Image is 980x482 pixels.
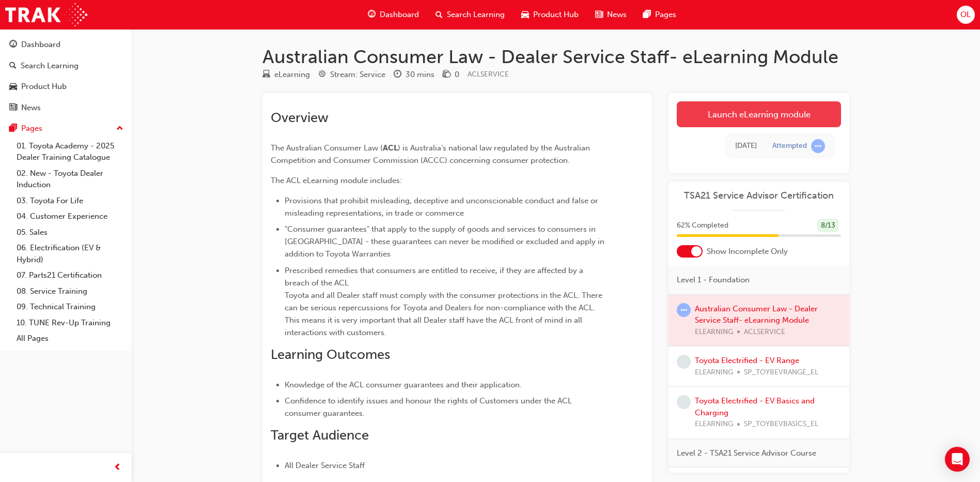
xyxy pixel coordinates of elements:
span: car-icon [9,82,17,92]
span: 62 % Completed [677,220,728,232]
span: guage-icon [9,40,17,50]
a: 09. Technical Training [12,299,128,315]
span: learningRecordVerb_ATTEMPT-icon [677,303,691,317]
span: All Dealer Service Staff [285,461,365,470]
a: 02. New - Toyota Dealer Induction [12,165,128,193]
a: 07. Parts21 Certification [12,267,128,283]
div: Price [443,68,459,81]
a: 06. Electrification (EV & Hybrid) [12,240,128,267]
a: Toyota Electrified - EV Basics and Charging [695,396,815,417]
span: search-icon [9,62,17,71]
div: Tue Sep 23 2025 11:50:30 GMT+1000 (Australian Eastern Standard Time) [735,140,757,152]
img: Trak [5,3,87,26]
a: Search Learning [4,56,128,76]
button: Pages [4,119,128,138]
a: Dashboard [4,35,128,54]
div: Type [262,68,310,81]
span: car-icon [521,8,529,21]
h1: Australian Consumer Law - Dealer Service Staff- eLearning Module [262,46,849,68]
a: news-iconNews [587,4,635,25]
a: Product Hub [4,77,128,96]
div: Dashboard [21,39,60,51]
span: news-icon [595,8,603,21]
span: The ACL eLearning module includes: [271,176,402,185]
span: Target Audience [271,427,369,443]
div: Stream [318,68,385,81]
span: learningResourceType_ELEARNING-icon [262,70,270,80]
div: News [21,102,41,114]
span: learningRecordVerb_NONE-icon [677,395,691,409]
span: ACL [383,143,398,153]
span: Level 1 - Foundation [677,274,750,286]
a: 04. Customer Experience [12,208,128,224]
span: Learning resource code [468,70,509,79]
span: money-icon [443,70,450,80]
div: Open Intercom Messenger [945,447,970,472]
a: 10. TUNE Rev-Up Training [12,315,128,331]
a: TSA21 Service Advisor Certification [677,190,841,202]
span: search-icon [435,8,443,21]
span: News [607,9,627,21]
span: Confidence to identify issues and honour the rights of Customers under the ACL consumer guarantees. [285,396,574,418]
span: Search Learning [447,9,505,21]
span: Pages [655,9,676,21]
a: 05. Sales [12,224,128,240]
span: up-icon [116,122,123,135]
a: guage-iconDashboard [360,4,427,25]
span: "Consumer guarantees" that apply to the supply of goods and services to consumers in [GEOGRAPHIC_... [285,224,606,259]
div: Pages [21,123,42,134]
span: pages-icon [9,124,17,133]
span: learningRecordVerb_NONE-icon [677,355,691,369]
a: pages-iconPages [635,4,685,25]
div: 30 mins [406,69,434,81]
span: ELEARNING [695,418,733,430]
span: clock-icon [394,70,401,80]
div: Stream: Service [330,69,385,81]
span: target-icon [318,70,326,80]
span: The Australian Consumer Law ( [271,143,383,153]
a: car-iconProduct Hub [513,4,587,25]
span: SP_TOYBEVRANGE_EL [744,367,818,379]
span: Provisions that prohibit misleading, deceptive and unconscionable conduct and false or misleading... [285,196,600,218]
span: pages-icon [643,8,651,21]
span: news-icon [9,103,17,113]
a: News [4,98,128,117]
button: DashboardSearch LearningProduct HubNews [4,33,128,119]
span: ELEARNING [695,367,733,379]
span: Overview [271,110,329,126]
div: Duration [394,68,434,81]
a: 03. Toyota For Life [12,193,128,209]
a: Launch eLearning module [677,101,841,127]
span: Dashboard [380,9,419,21]
div: Attempted [772,141,807,151]
span: Knowledge of the ACL consumer guarantees and their application. [285,380,522,389]
button: OL [957,6,975,24]
a: search-iconSearch Learning [427,4,513,25]
div: 8 / 13 [817,219,839,233]
span: Product Hub [533,9,579,21]
a: All Pages [12,330,128,347]
span: ) is Australia's national law regulated by the Australian Competition and Consumer Commission (AC... [271,143,592,165]
a: Toyota Electrified - EV Range [695,356,799,365]
div: Product Hub [21,81,67,93]
span: Show Incomplete Only [707,246,788,258]
span: prev-icon [114,461,121,474]
a: 01. Toyota Academy - 2025 Dealer Training Catalogue [12,138,128,165]
div: eLearning [274,69,310,81]
span: Level 2 - TSA21 Service Advisor Course [677,447,816,459]
span: OL [960,9,971,21]
span: SP_TOYBEVBASICS_EL [744,418,818,430]
span: learningRecordVerb_ATTEMPT-icon [811,139,825,153]
span: guage-icon [368,8,376,21]
a: 08. Service Training [12,283,128,299]
div: Search Learning [21,60,79,72]
span: Learning Outcomes [271,347,390,363]
span: Prescribed remedies that consumers are entitled to receive, if they are affected by a breach of t... [285,266,604,337]
div: 0 [455,69,459,81]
